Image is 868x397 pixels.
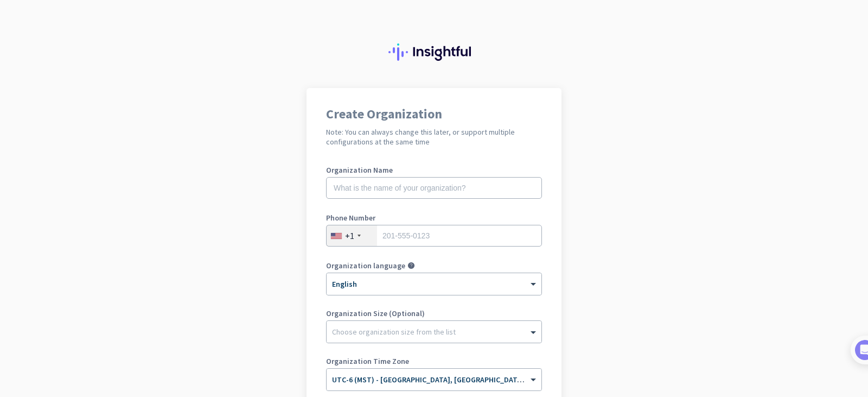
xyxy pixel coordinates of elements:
h1: Create Organization [326,108,542,121]
i: help [407,262,415,269]
label: Organization Name [326,166,542,174]
label: Phone Number [326,214,542,222]
img: Insightful [388,43,480,61]
input: 201-555-0123 [326,225,542,247]
h2: Note: You can always change this later, or support multiple configurations at the same time [326,127,542,147]
div: +1 [345,230,354,241]
label: Organization Time Zone [326,357,542,365]
label: Organization Size (Optional) [326,310,542,317]
input: What is the name of your organization? [326,177,542,199]
label: Organization language [326,262,405,269]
